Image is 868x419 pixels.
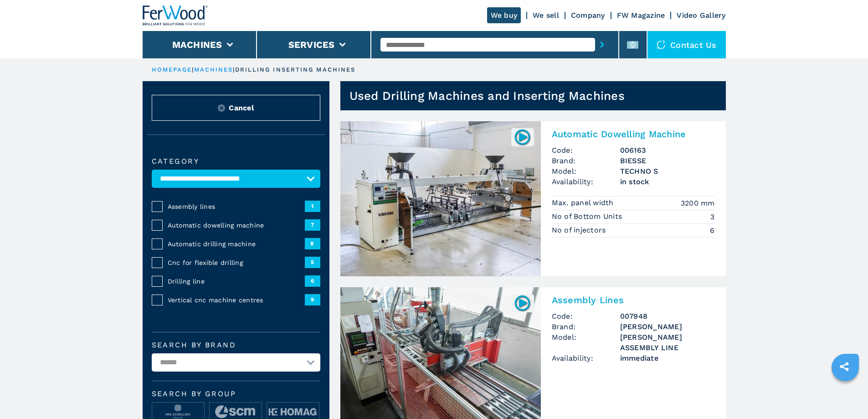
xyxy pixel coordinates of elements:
[620,321,715,332] h3: [PERSON_NAME]
[552,155,620,166] span: Brand:
[305,238,320,249] span: 8
[152,341,320,349] label: Search by brand
[552,145,620,155] span: Code:
[233,66,235,73] span: |
[152,66,192,73] a: HOMEPAGE
[288,39,335,50] button: Services
[620,353,715,363] span: immediate
[571,11,605,20] a: Company
[305,219,320,230] span: 7
[552,176,620,187] span: Availability:
[552,129,715,140] h2: Automatic Dowelling Machine
[620,155,715,166] h3: BIESSE
[552,353,620,363] span: Availability:
[617,11,665,20] a: FW Magazine
[168,239,305,248] span: Automatic drilling machine
[552,332,620,353] span: Model:
[552,166,620,176] span: Model:
[514,294,531,312] img: 007948
[620,332,715,353] h3: [PERSON_NAME] ASSEMBLY LINE
[829,378,861,412] iframe: Chat
[514,128,531,146] img: 006163
[152,158,320,165] label: Category
[552,225,608,235] p: No of injectors
[677,11,725,20] a: Video Gallery
[552,311,620,321] span: Code:
[152,390,320,398] span: Search by group
[168,221,305,230] span: Automatic dowelling machine
[305,201,320,212] span: 1
[143,5,208,26] img: Ferwood
[349,88,625,103] h1: Used Drilling Machines and Inserting Machines
[533,11,559,20] a: We sell
[833,355,856,378] a: sharethis
[168,258,305,267] span: Cnc for flexible drilling
[620,145,715,155] h3: 006163
[595,34,609,55] button: submit-button
[340,121,541,276] img: Automatic Dowelling Machine BIESSE TECHNO S
[305,294,320,305] span: 9
[235,66,356,74] p: drilling inserting machines
[681,198,715,208] em: 3200 mm
[552,295,715,305] h2: Assembly Lines
[620,176,715,187] span: in stock
[340,121,726,276] a: Automatic Dowelling Machine BIESSE TECHNO S006163Automatic Dowelling MachineCode:006163Brand:BIES...
[218,104,225,112] img: Reset
[305,275,320,286] span: 6
[194,66,233,73] a: machines
[620,311,715,321] h3: 007948
[657,40,666,49] img: Contact us
[620,166,715,176] h3: TECHNO S
[168,277,305,286] span: Drilling line
[552,198,616,208] p: Max. panel width
[168,295,305,305] span: Vertical cnc machine centres
[552,212,625,222] p: No of Bottom Units
[192,66,194,73] span: |
[710,212,714,222] em: 3
[172,39,222,50] button: Machines
[710,225,714,236] em: 6
[552,321,620,332] span: Brand:
[152,95,320,121] button: ResetCancel
[487,7,521,23] a: We buy
[168,202,305,211] span: Assembly lines
[305,257,320,268] span: 5
[647,31,726,58] div: Contact us
[229,103,254,113] span: Cancel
